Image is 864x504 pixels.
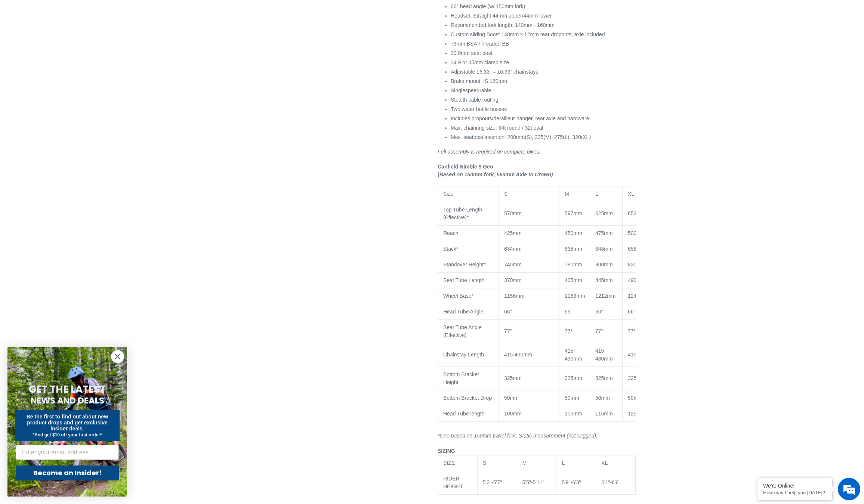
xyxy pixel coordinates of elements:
[443,293,473,299] span: Wheel Base*
[565,210,582,216] span: 597mm
[504,411,522,417] span: 100mm
[451,3,525,9] span: 66° head angle (w/ 150mm fork)
[504,210,522,216] span: 570mm
[565,277,582,283] span: 405mm
[451,105,636,113] li: Two water bottle bosses
[443,246,458,252] span: Stack*
[443,411,485,417] span: Head Tube length
[565,230,582,236] span: 450mm
[438,186,499,202] td: Size
[443,459,472,467] div: SIZE
[628,262,645,268] span: 830mm
[8,41,19,52] div: Navigation go back
[628,352,656,358] span: 415-430mm
[595,348,613,362] span: 415-430mm
[504,293,524,299] span: 1156mm
[4,204,142,230] textarea: Type your message and hit 'Enter'
[565,309,573,315] span: 66°
[595,395,610,401] span: 50mm
[504,262,522,268] span: 745mm
[504,246,522,252] span: 634mm
[595,293,615,299] span: 1212mm
[438,433,598,439] i: *Geo based on 150mm travel fork. Static measurement (not sagged).
[562,479,590,486] div: 5'9"-6'3"
[763,490,827,495] p: How may I help you today?
[443,207,482,220] span: Top Tube Length (Effective)*
[451,41,509,47] span: 73mm BSA Threaded BB
[443,262,486,268] span: Standover Height*
[522,479,551,486] div: 5'5"-5'11"
[438,164,493,177] b: Canfield Nimble 9 Geo (
[33,432,102,437] span: *And get $10 off your first order*
[504,352,532,358] span: 415-430mm
[565,328,573,334] span: 77°
[628,293,648,299] span: 1241mm
[31,395,104,406] span: NEWS AND DEALS
[16,466,119,480] button: Become an Insider!
[595,309,603,315] span: 66°
[565,293,585,299] span: 1183mm
[628,246,645,252] span: 656mm
[595,230,613,236] span: 475mm
[438,367,499,390] td: Bottom Bracket Height
[595,328,603,334] span: 77°
[451,134,591,140] span: Max. seatpost insertion: 200mm(S), 235(M), 275(L), 320(XL)
[504,328,512,334] span: 77°
[111,350,124,363] button: Close dialog
[504,395,519,401] span: 50mm
[451,31,605,37] span: Custom sliding Boost 148mm x 12mm rear dropouts, axle included
[504,277,522,283] span: 370mm
[565,348,582,362] span: 415-430mm
[590,186,623,202] td: L
[451,69,538,75] span: Adjustable 16.33“ – 16.93” chainstays
[595,262,613,268] span: 800mm
[443,395,492,401] span: Bottom Bracket Drop
[565,411,582,417] span: 105mm
[628,277,645,283] span: 490mm
[443,309,483,315] span: Head Tube Angle
[763,483,827,489] div: We're Online!
[522,459,551,467] div: M
[477,455,517,471] td: S
[483,479,512,486] div: 5'2"-5'7"
[451,77,636,85] li: Brake mount: IS 160mm
[601,479,630,486] div: 6'1"-6'6"
[443,230,458,236] span: Reach
[16,445,119,460] input: Enter your email address
[443,352,484,358] span: Chainstay Length
[451,87,491,93] span: Singlespeed-able
[595,277,613,283] span: 445mm
[499,186,559,202] td: S
[451,97,499,103] span: Stealth cable routing
[504,309,512,315] span: 66°
[628,395,642,401] span: 50mm
[504,375,522,381] span: 325mm
[562,459,590,467] div: L
[565,395,579,401] span: 50mm
[595,246,613,252] span: 648mm
[443,324,482,338] span: Seat Tube Angle (Effective)
[451,125,543,131] span: Max. chainring size: 34t round / 32t oval
[43,94,103,170] span: We're online!
[27,414,108,432] span: Be the first to find out about new product drops and get exclusive insider deals.
[451,50,492,56] span: 30.9mm seat post
[451,13,552,19] span: Headset: Straight 44mm upper/44mm lower
[438,149,540,155] em: Full assembly is required on complete bikes.
[623,186,671,202] td: XL
[601,459,630,467] div: XL
[565,246,582,252] span: 638mm
[628,375,645,381] span: 325mm
[439,171,553,177] i: Based on 150mm fork, 563mm Axle to Crown)
[451,22,555,28] span: Recommended fork length: 140mm - 160mm
[565,262,582,268] span: 780mm
[443,277,485,283] span: Seat Tube Length
[504,230,522,236] span: 425mm
[443,475,472,491] div: RIDER HEIGHT
[451,115,589,121] span: Includes dropouts/derailleur hanger, rear axle and hardware
[123,4,141,22] div: Minimize live chat window
[565,375,582,381] span: 325mm
[595,375,613,381] span: 325mm
[595,210,613,216] span: 625mm
[24,37,43,56] img: d_696896380_company_1647369064580_696896380
[628,309,636,315] span: 66°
